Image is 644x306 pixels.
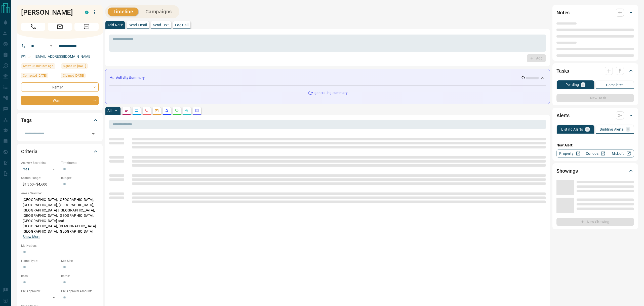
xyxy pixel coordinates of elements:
button: Open [48,43,54,49]
a: Property [556,149,582,158]
p: Pending [566,83,579,86]
p: Completed [606,83,624,87]
div: Notes [556,7,634,19]
h1: [PERSON_NAME] [21,8,77,16]
p: Home Type: [21,259,59,263]
div: Warm [21,96,99,105]
div: Showings [556,165,634,177]
a: Condos [582,149,608,158]
svg: Notes [125,109,129,113]
h2: Tasks [556,67,569,75]
p: Send Email [129,23,147,27]
p: New Alert: [556,143,634,148]
div: Activity Summary [109,73,546,82]
span: Contacted [DATE] [23,73,47,78]
p: Baths: [61,274,99,278]
div: Tue Apr 29 2025 [61,63,99,70]
a: [EMAIL_ADDRESS][DOMAIN_NAME] [35,54,92,58]
div: Yes [21,165,59,173]
div: Tasks [556,65,634,77]
svg: Requests [175,109,179,113]
p: Beds: [21,274,59,278]
p: Send Text [153,23,169,27]
div: Thu Oct 02 2025 [21,73,59,80]
span: Message [74,23,99,31]
div: Renter [21,82,99,92]
p: Building Alerts [600,128,624,131]
div: Alerts [556,109,634,121]
svg: Agent Actions [195,109,199,113]
button: Open [90,130,97,137]
p: Min Size: [61,259,99,263]
div: condos.ca [85,11,89,14]
div: Criteria [21,145,99,158]
p: [GEOGRAPHIC_DATA], [GEOGRAPHIC_DATA], [GEOGRAPHIC_DATA], [GEOGRAPHIC_DATA], [GEOGRAPHIC_DATA] | [... [21,196,99,241]
p: Actively Searching: [21,161,59,165]
p: Add Note [107,23,123,27]
span: Claimed [DATE] [63,73,84,78]
p: Budget: [61,176,99,180]
p: Pre-Approved: [21,289,59,293]
button: Campaigns [140,8,177,16]
h2: Tags [21,116,31,124]
span: Active 36 minutes ago [23,64,53,69]
button: Timeline [108,8,138,16]
svg: Opportunities [185,109,189,113]
p: generating summary [314,90,347,96]
p: Timeframe: [61,161,99,165]
svg: Lead Browsing Activity [135,109,139,113]
p: Search Range: [21,176,59,180]
button: Show More [23,234,40,239]
span: Call [21,23,45,31]
p: Areas Searched: [21,191,99,196]
svg: Listing Alerts [165,109,169,113]
p: Pre-Approval Amount: [61,289,99,293]
span: Signed up [DATE] [63,64,86,69]
p: $1,350 - $4,600 [21,180,59,189]
p: Log Call [175,23,188,27]
h2: Criteria [21,147,37,156]
svg: Calls [145,109,149,113]
svg: Emails [155,109,159,113]
p: Listing Alerts [561,128,583,131]
h2: Alerts [556,111,570,119]
div: Tue Oct 14 2025 [21,63,59,70]
p: All [107,109,111,112]
svg: Email Valid [28,55,31,58]
div: Tags [21,114,99,126]
p: Activity Summary [116,75,145,80]
span: Email [48,23,72,31]
h2: Showings [556,167,578,175]
a: Mr.Loft [608,149,634,158]
div: Sun Jul 27 2025 [61,73,99,80]
p: Motivation: [21,243,99,248]
h2: Notes [556,9,570,17]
